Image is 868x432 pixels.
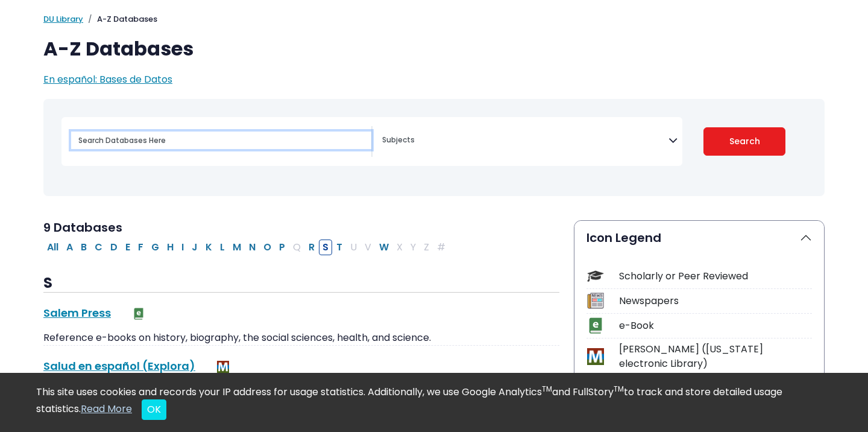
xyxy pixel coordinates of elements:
[229,240,245,255] button: Filter Results M
[245,240,259,255] button: Filter Results N
[703,127,786,156] button: Submit for Search Results
[163,240,177,255] button: Filter Results H
[216,240,228,255] button: Filter Results L
[43,275,559,293] h3: S
[43,240,450,253] div: Alpha-list to filter by first letter of database name
[77,240,90,255] button: Filter Results B
[587,268,603,284] img: Icon Scholarly or Peer Reviewed
[382,136,668,146] textarea: Search
[36,385,832,420] div: This site uses cookies and records your IP address for usage statistics. Additionally, we use Goo...
[148,240,163,255] button: Filter Results G
[43,240,62,255] button: All
[587,293,603,309] img: Icon Newspapers
[619,294,812,308] div: Newspapers
[43,13,825,25] nav: breadcrumb
[260,240,275,255] button: Filter Results O
[542,384,552,394] sup: TM
[319,240,332,255] button: Filter Results S
[43,331,559,345] p: Reference e-books on history, biography, the social sciences, health, and science.
[43,358,195,373] a: Salud en español (Explora)
[63,240,77,255] button: Filter Results A
[178,240,187,255] button: Filter Results I
[217,361,229,373] img: MeL (Michigan electronic Library)
[587,348,603,364] img: Icon MeL (Michigan electronic Library)
[43,13,83,25] a: DU Library
[619,319,812,333] div: e-Book
[275,240,289,255] button: Filter Results P
[333,240,346,255] button: Filter Results T
[619,269,812,284] div: Scholarly or Peer Reviewed
[202,240,216,255] button: Filter Results K
[43,219,122,236] span: 9 Databases
[142,399,166,420] button: Close
[188,240,201,255] button: Filter Results J
[71,132,371,149] input: Search database by title or keyword
[81,402,132,416] a: Read More
[587,317,603,334] img: Icon e-Book
[43,72,172,86] a: En español: Bases de Datos
[614,384,624,394] sup: TM
[305,240,318,255] button: Filter Results R
[91,240,106,255] button: Filter Results C
[122,240,134,255] button: Filter Results E
[43,305,111,320] a: Salem Press
[43,37,825,60] h1: A-Z Databases
[83,13,157,25] li: A-Z Databases
[619,342,812,371] div: [PERSON_NAME] ([US_STATE] electronic Library)
[574,221,824,255] button: Icon Legend
[133,308,145,320] img: e-Book
[43,99,825,196] nav: Search filters
[107,240,121,255] button: Filter Results D
[376,240,392,255] button: Filter Results W
[134,240,147,255] button: Filter Results F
